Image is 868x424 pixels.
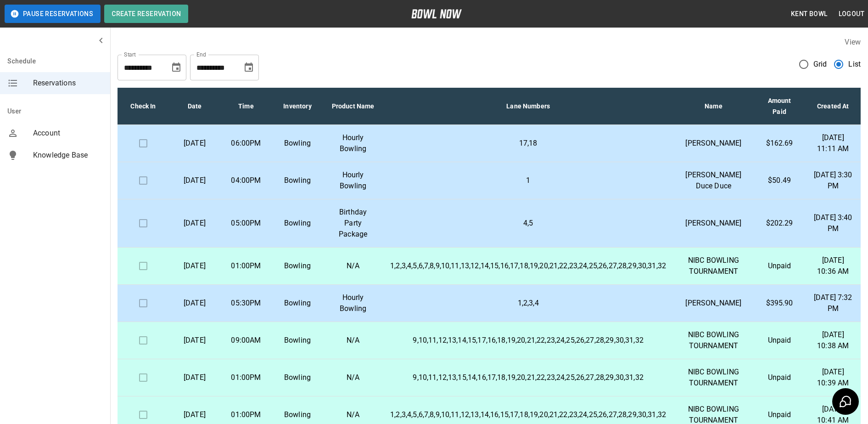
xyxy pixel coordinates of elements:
[681,367,746,389] p: NIBC BOWLING TOURNAMENT
[761,218,798,229] p: $202.29
[383,88,673,125] th: Lane Numbers
[279,372,316,383] p: Bowling
[761,335,798,346] p: Unpaid
[330,335,375,346] p: N/A
[812,292,853,314] p: [DATE] 7:32 PM
[176,138,213,149] p: [DATE]
[787,6,831,23] button: Kent Bowl
[812,367,853,389] p: [DATE] 10:39 AM
[681,170,746,192] p: [PERSON_NAME] Duce Duce
[279,260,316,271] p: Bowling
[681,218,746,229] p: [PERSON_NAME]
[812,329,853,351] p: [DATE] 10:38 AM
[761,372,798,383] p: Unpaid
[835,6,868,23] button: Logout
[176,260,213,271] p: [DATE]
[176,218,213,229] p: [DATE]
[754,88,806,125] th: Amount Paid
[176,335,213,346] p: [DATE]
[279,138,316,149] p: Bowling
[279,335,316,346] p: Bowling
[681,329,746,351] p: NIBC BOWLING TOURNAMENT
[220,88,272,125] th: Time
[812,132,853,154] p: [DATE] 11:11 AM
[390,218,666,229] p: 4,5
[176,298,213,309] p: [DATE]
[812,170,853,192] p: [DATE] 3:30 PM
[330,292,375,314] p: Hourly Bowling
[812,212,853,234] p: [DATE] 3:40 PM
[761,138,798,149] p: $162.69
[330,207,375,240] p: Birthday Party Package
[761,260,798,271] p: Unpaid
[390,409,666,420] p: 1,2,3,4,5,6,7,8,9,10,11,12,13,14,16,15,17,18,19,20,21,22,23,24,25,26,27,28,29,30,31,32
[323,88,383,125] th: Product Name
[845,38,861,46] label: View
[390,372,666,383] p: 9,10,11,12,13,15,14,16,17,18,19,20,21,22,23,24,25,26,27,28,29,30,31,32
[176,372,213,383] p: [DATE]
[330,409,375,420] p: N/A
[228,218,264,229] p: 05:00PM
[390,260,666,271] p: 1,2,3,4,5,6,7,8,9,10,11,13,12,14,15,16,17,18,19,20,21,22,23,24,25,26,27,28,29,30,31,32
[330,372,375,383] p: N/A
[228,175,264,186] p: 04:00PM
[104,5,188,23] button: Create Reservation
[681,298,746,309] p: [PERSON_NAME]
[33,128,103,139] span: Account
[812,255,853,277] p: [DATE] 10:36 AM
[805,88,861,125] th: Created At
[279,409,316,420] p: Bowling
[176,409,213,420] p: [DATE]
[228,372,264,383] p: 01:00PM
[390,298,666,309] p: 1,2,3,4
[228,409,264,420] p: 01:00PM
[167,58,185,77] button: Choose date, selected date is Oct 7, 2025
[118,88,169,125] th: Check In
[390,335,666,346] p: 9,10,11,12,13,14,15,17,16,18,19,20,21,22,23,24,25,26,27,28,29,30,31,32
[228,138,264,149] p: 06:00PM
[169,88,220,125] th: Date
[330,260,375,271] p: N/A
[330,132,375,154] p: Hourly Bowling
[33,150,103,161] span: Knowledge Base
[279,218,316,229] p: Bowling
[279,298,316,309] p: Bowling
[390,175,666,186] p: 1
[5,5,101,23] button: Pause Reservations
[33,78,103,89] span: Reservations
[279,175,316,186] p: Bowling
[411,9,462,18] img: logo
[330,170,375,192] p: Hourly Bowling
[681,255,746,277] p: NIBC BOWLING TOURNAMENT
[228,260,264,271] p: 01:00PM
[681,138,746,149] p: [PERSON_NAME]
[761,175,798,186] p: $50.49
[673,88,754,125] th: Name
[813,59,827,70] span: Grid
[272,88,323,125] th: Inventory
[228,298,264,309] p: 05:30PM
[390,138,666,149] p: 17,18
[228,335,264,346] p: 09:00AM
[240,58,258,77] button: Choose date, selected date is Nov 7, 2025
[176,175,213,186] p: [DATE]
[761,298,798,309] p: $395.90
[761,409,798,420] p: Unpaid
[848,59,861,70] span: List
